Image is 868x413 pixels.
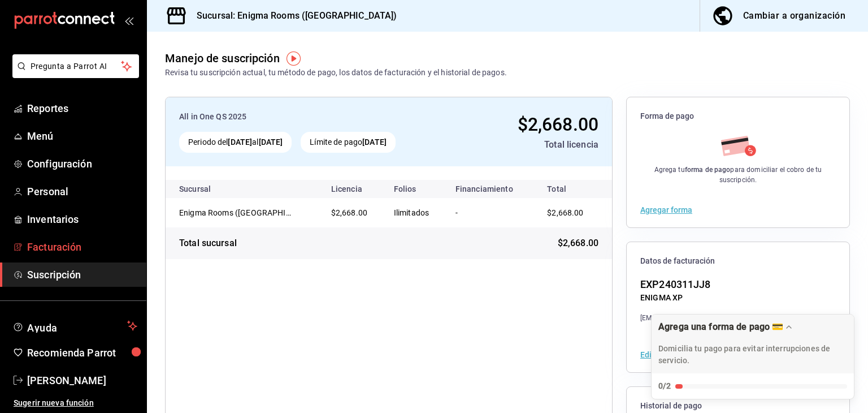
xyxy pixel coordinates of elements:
th: Folios [385,180,446,198]
button: open_drawer_menu [124,16,133,25]
span: Facturación [27,239,137,255]
div: All in One QS 2025 [179,111,452,123]
th: Financiamiento [446,180,534,198]
div: Drag to move checklist [652,315,854,373]
img: Tooltip marker [287,51,301,66]
div: Enigma Rooms ([GEOGRAPHIC_DATA]) [179,207,292,218]
span: Pregunta a Parrot AI [31,61,121,72]
div: Agrega una forma de pago 💳 [658,321,783,332]
div: Total sucursal [179,236,237,250]
span: Ayuda [27,319,123,333]
span: $2,668.00 [558,236,598,250]
button: Pregunta a Parrot AI [12,54,139,78]
span: Suscripción [27,267,137,282]
span: Sugerir nueva función [14,397,137,409]
span: Menú [27,128,137,144]
span: $2,668.00 [518,114,598,135]
a: Pregunta a Parrot AI [8,68,139,80]
span: Configuración [27,156,137,171]
td: Ilimitados [385,198,446,227]
div: Sucursal [179,184,241,193]
th: Licencia [322,180,385,198]
strong: [DATE] [259,137,283,147]
th: Total [533,180,612,198]
span: Personal [27,184,137,199]
span: Datos de facturación [640,256,836,266]
div: Agrega una forma de pago 💳 [651,314,854,399]
button: Expand Checklist [652,315,854,399]
h3: Sucursal: Enigma Rooms ([GEOGRAPHIC_DATA]) [188,9,397,23]
div: Enigma Rooms (Roma Norte) [179,207,292,218]
strong: [DATE] [228,137,252,147]
span: Forma de pago [640,111,836,122]
div: Agrega tu para domiciliar el cobro de tu suscripción. [640,165,836,185]
span: $2,668.00 [547,208,583,217]
td: - [446,198,534,227]
span: Reportes [27,101,137,116]
div: Manejo de suscripción [165,50,280,67]
span: Historial de pago [640,401,836,411]
p: Domicilia tu pago para evitar interrupciones de servicio. [658,343,847,367]
span: Recomienda Parrot [27,345,137,360]
div: Revisa tu suscripción actual, tu método de pago, los datos de facturación y el historial de pagos. [165,67,507,79]
div: Total licencia [461,138,598,152]
span: Inventarios [27,212,137,227]
button: Agregar forma [640,206,692,214]
div: ENIGMA XP [640,292,749,304]
button: Editar datos [640,351,684,359]
span: [PERSON_NAME] [27,373,137,388]
div: EXP240311JJ8 [640,277,749,292]
div: 0/2 [658,380,671,392]
div: Límite de pago [301,132,396,153]
div: Periodo del al [179,132,292,153]
strong: forma de pago [685,166,731,174]
strong: [DATE] [362,137,387,147]
span: $2,668.00 [331,208,367,217]
div: [EMAIL_ADDRESS][DOMAIN_NAME] [640,313,749,323]
div: Cambiar a organización [743,8,845,24]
